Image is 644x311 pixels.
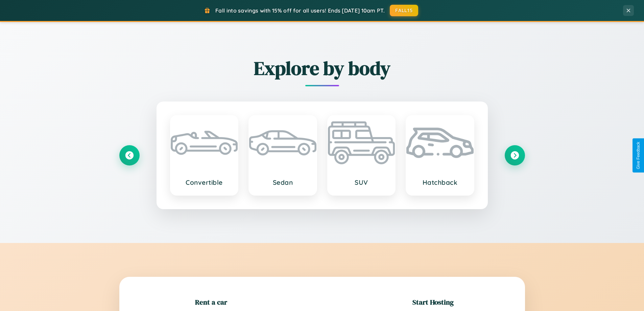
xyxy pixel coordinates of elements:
[412,297,454,307] h2: Start Hosting
[256,178,310,186] h3: Sedan
[195,297,227,307] h2: Rent a car
[636,142,641,169] div: Give Feedback
[215,7,385,14] span: Fall into savings with 15% off for all users! Ends [DATE] 10am PT.
[177,178,231,186] h3: Convertible
[413,178,467,186] h3: Hatchback
[390,5,418,16] button: FALL15
[119,55,525,81] h2: Explore by body
[335,178,388,186] h3: SUV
